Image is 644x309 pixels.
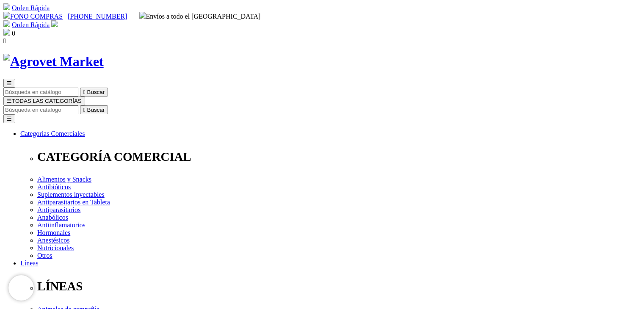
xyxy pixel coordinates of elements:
[87,89,105,95] span: Buscar
[37,214,68,221] a: Anabólicos
[51,21,58,28] a: Acceda a su cuenta de cliente
[51,20,58,27] img: user.svg
[3,12,10,19] img: phone.svg
[3,37,6,44] i: 
[83,107,86,113] i: 
[80,105,108,114] button:  Buscar
[3,88,78,97] input: Buscar
[37,199,110,206] a: Antiparasitarios en Tableta
[139,12,146,19] img: delivery-truck.svg
[3,3,10,10] img: shopping-cart.svg
[80,88,108,97] button:  Buscar
[7,80,12,86] span: ☰
[68,13,127,20] a: [PHONE_NUMBER]
[20,259,39,267] a: Líneas
[37,206,80,213] a: Antiparasitarios
[37,237,69,244] a: Anestésicos
[3,79,15,88] button: ☰
[3,20,10,27] img: shopping-cart.svg
[37,176,91,183] a: Alimentos y Snacks
[37,279,641,293] p: LÍNEAS
[37,150,641,164] p: CATEGORÍA COMERCIAL
[3,13,63,20] a: FONO COMPRAS
[7,98,12,104] span: ☰
[8,275,34,301] iframe: Brevo live chat
[3,97,85,105] button: ☰TODAS LAS CATEGORÍAS
[3,105,78,114] input: Buscar
[37,183,71,190] a: Antibióticos
[37,191,105,198] a: Suplementos inyectables
[3,29,10,36] img: shopping-bag.svg
[12,4,50,11] a: Orden Rápida
[37,221,86,229] a: Antiinflamatorios
[83,89,86,95] i: 
[37,244,74,251] a: Nutricionales
[12,21,50,28] a: Orden Rápida
[20,130,85,137] a: Categorías Comerciales
[3,54,104,69] img: Agrovet Market
[87,107,105,113] span: Buscar
[12,30,15,37] span: 0
[3,114,15,123] button: ☰
[37,252,53,259] a: Otros
[139,13,261,20] span: Envíos a todo el [GEOGRAPHIC_DATA]
[37,229,70,236] a: Hormonales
